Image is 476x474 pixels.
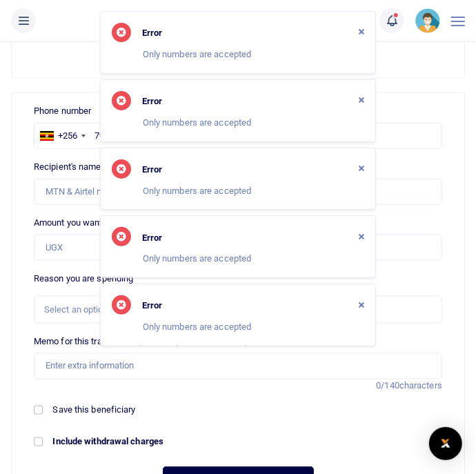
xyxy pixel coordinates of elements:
[429,427,462,460] div: Open Intercom Messenger
[53,435,164,449] label: Include withdrawal charges
[34,104,91,118] label: Phone number
[143,184,364,199] p: Only numbers are accepted
[34,272,133,286] label: Reason you are spending
[143,48,364,62] p: Only numbers are accepted
[415,8,440,33] img: profile-user
[142,233,163,244] h6: Error
[359,163,364,175] button: Close
[399,381,442,391] span: characters
[143,320,364,335] p: Only numbers are accepted
[377,381,400,391] span: 0/140
[142,28,163,39] h6: Error
[142,164,163,175] h6: Error
[142,300,163,311] h6: Error
[359,231,364,243] button: Close
[34,353,442,379] input: Enter extra information
[44,303,422,317] div: Select an option
[359,26,364,38] button: Close
[34,124,90,148] div: Uganda: +256
[34,160,101,174] label: Recipient's name
[143,252,364,266] p: Only numbers are accepted
[34,216,134,230] label: Amount you want to send
[359,299,364,311] button: Close
[34,123,442,149] input: Enter phone number
[34,179,442,205] input: MTN & Airtel numbers are validated
[142,96,163,107] h6: Error
[143,116,364,130] p: Only numbers are accepted
[359,95,364,106] button: Close
[34,235,442,261] input: UGX
[53,404,136,417] label: Save this beneficiary
[58,129,77,143] div: +256
[34,335,249,348] label: Memo for this transaction (Your recipient will see this)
